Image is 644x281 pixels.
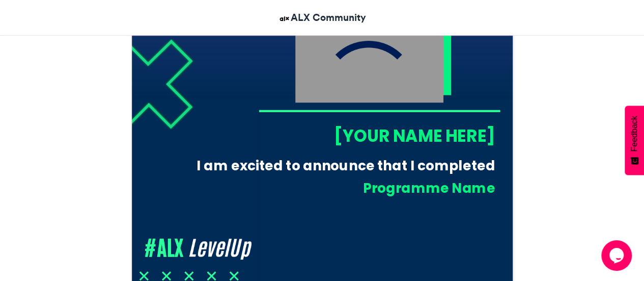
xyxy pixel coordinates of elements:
img: ALX Community [278,12,291,25]
div: [YOUR NAME HERE] [258,124,494,147]
a: ALX Community [278,10,366,25]
div: I am excited to announce that I completed [187,156,495,175]
span: Feedback [630,116,639,151]
div: Programme Name [203,178,495,197]
button: Feedback - Show survey [625,106,644,175]
iframe: chat widget [601,240,634,271]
